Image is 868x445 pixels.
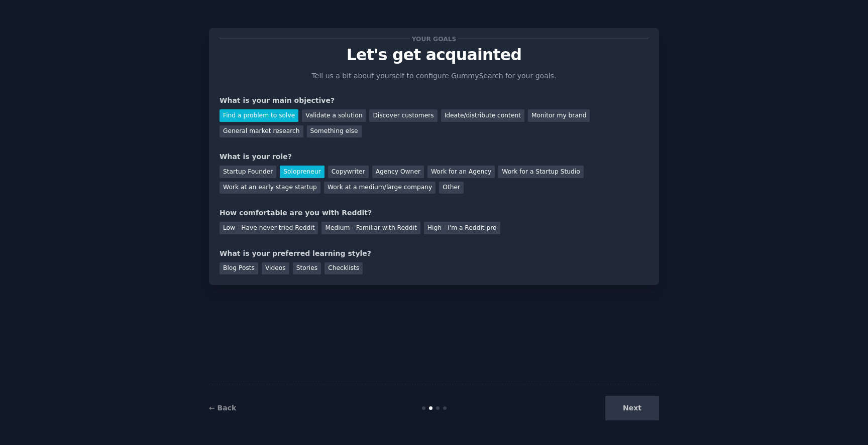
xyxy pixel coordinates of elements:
div: Work for a Startup Studio [498,166,583,178]
a: ← Back [209,404,236,412]
div: Something else [307,125,362,138]
div: Videos [262,262,289,275]
div: Find a problem to solve [220,109,298,122]
div: Work for an Agency [427,166,495,178]
div: Ideate/distribute content [441,109,524,122]
div: High - I'm a Reddit pro [424,222,500,234]
div: Solopreneur [280,166,324,178]
div: Monitor my brand [528,109,590,122]
div: How comfortable are you with Reddit? [220,208,648,218]
div: Low - Have never tried Reddit [220,222,318,234]
div: What is your main objective? [220,95,648,106]
div: Other [439,182,464,194]
div: Checklists [324,262,363,275]
p: Let's get acquainted [220,46,648,64]
div: Medium - Familiar with Reddit [321,222,420,234]
div: Stories [293,262,321,275]
div: Discover customers [369,109,437,122]
div: Validate a solution [302,109,366,122]
div: Blog Posts [220,262,258,275]
div: Work at an early stage startup [220,182,320,194]
div: Work at a medium/large company [324,182,436,194]
div: What is your role? [220,152,648,162]
div: Copywriter [328,166,369,178]
span: Your goals [410,34,458,44]
div: General market research [220,125,303,138]
div: Agency Owner [372,166,424,178]
div: Startup Founder [220,166,276,178]
div: What is your preferred learning style? [220,248,648,259]
p: Tell us a bit about yourself to configure GummySearch for your goals. [307,71,561,81]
